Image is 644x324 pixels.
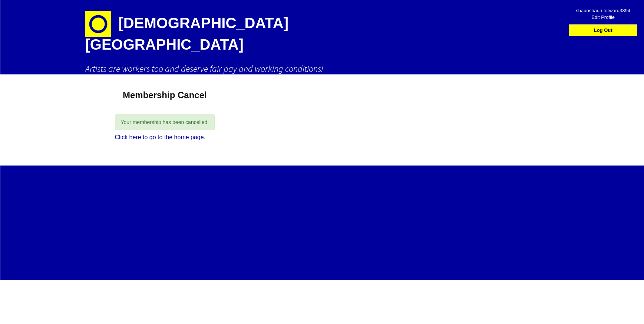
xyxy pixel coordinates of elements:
[571,25,635,36] a: Log Out
[576,11,630,18] span: Edit Profile
[115,89,215,101] h1: Membership Cancel
[85,11,111,37] img: circle-e1448293145835.png
[85,63,560,74] h2: Artists are workers too and deserve fair pay and working conditions!
[576,5,630,11] span: shaunshaun forward3894
[115,114,215,130] div: Your membership has been cancelled.
[115,134,206,140] a: Click here to go to the home page.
